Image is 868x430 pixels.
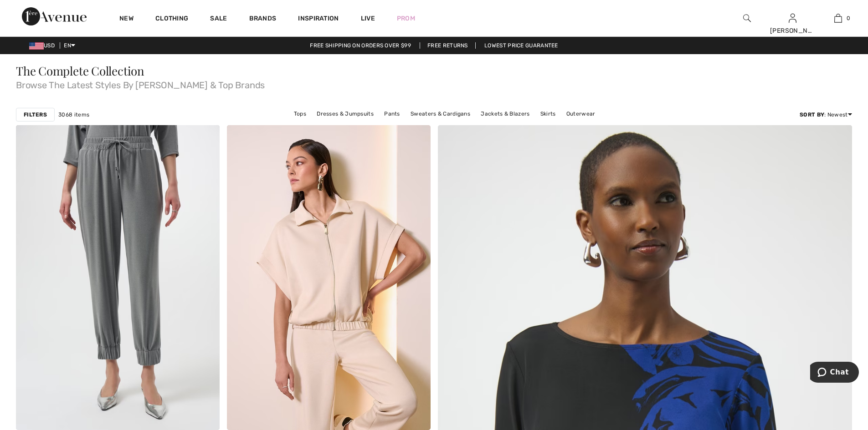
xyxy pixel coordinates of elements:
[64,42,75,49] span: EN
[800,111,852,119] div: : Newest
[16,125,220,430] img: Casual Ankle-Length Joggers Style 254079. Grey melange
[119,15,134,24] a: New
[58,111,89,119] span: 3068 items
[816,13,860,24] a: 0
[380,108,405,120] a: Pants
[16,63,144,79] span: The Complete Collection
[29,42,44,50] img: US Dollar
[770,26,815,35] div: [PERSON_NAME]
[29,42,58,49] span: USD
[476,108,534,120] a: Jackets & Blazers
[810,362,859,384] iframe: Opens a widget where you can chat to one of our agents
[361,14,375,23] a: Live
[24,111,47,119] strong: Filters
[562,108,600,120] a: Outerwear
[155,15,188,24] a: Clothing
[289,108,311,120] a: Tops
[834,13,842,24] img: My Bag
[789,14,796,22] a: Sign In
[312,108,378,120] a: Dresses & Jumpsuits
[210,15,227,24] a: Sale
[847,14,850,22] span: 0
[303,42,418,49] a: Free shipping on orders over $99
[406,108,475,120] a: Sweaters & Cardigans
[477,42,565,49] a: Lowest Price Guarantee
[249,15,277,24] a: Brands
[22,7,87,25] img: 1ère Avenue
[536,108,560,120] a: Skirts
[16,77,852,90] span: Browse The Latest Styles By [PERSON_NAME] & Top Brands
[789,13,796,24] img: My Info
[227,125,431,430] img: Casual Zip-Up Jacket Style 254145. Black
[743,13,751,24] img: search the website
[298,15,339,24] span: Inspiration
[397,14,415,23] a: Prom
[800,111,824,118] strong: Sort By
[420,42,476,49] a: Free Returns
